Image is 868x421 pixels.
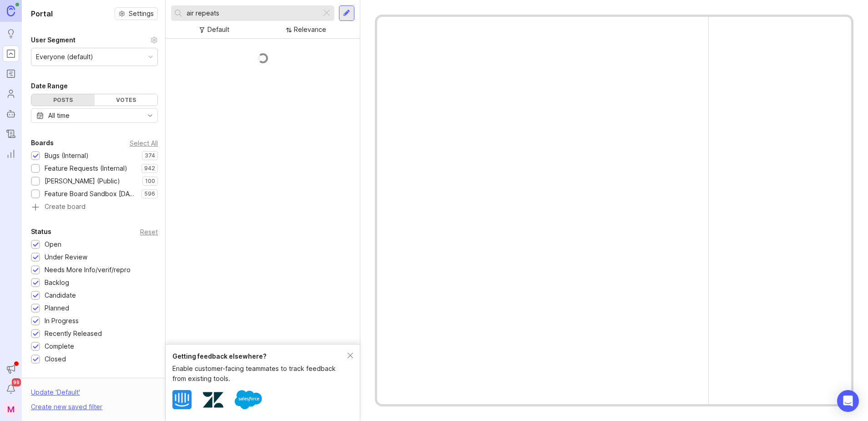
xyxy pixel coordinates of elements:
[45,354,66,364] div: Closed
[187,8,318,18] input: Search...
[294,25,326,35] div: Relevance
[3,86,19,102] a: Users
[45,290,76,300] div: Candidate
[3,106,19,122] a: Autopilot
[145,178,155,185] p: 100
[3,146,19,162] a: Reporting
[129,9,154,18] span: Settings
[7,5,15,16] img: Canny Home
[3,25,19,42] a: Ideas
[3,361,19,377] button: Announcements
[95,94,158,106] div: Votes
[172,364,348,384] div: Enable customer-facing teammates to track feedback from existing tools.
[145,152,155,159] p: 374
[3,381,19,397] button: Notifications
[3,126,19,142] a: Changelog
[31,387,80,402] div: Update ' Default '
[45,303,69,313] div: Planned
[31,35,76,46] div: User Segment
[172,351,348,361] div: Getting feedback elsewhere?
[130,141,158,146] div: Select All
[36,52,93,62] div: Everyone (default)
[31,226,51,237] div: Status
[45,265,131,275] div: Needs More Info/verif/repro
[140,229,158,234] div: Reset
[143,112,157,119] svg: toggle icon
[45,189,137,199] div: Feature Board Sandbox [DATE]
[207,25,229,35] div: Default
[31,94,95,106] div: Posts
[45,329,102,339] div: Recently Released
[45,163,127,173] div: Feature Requests (Internal)
[203,390,223,410] img: Zendesk logo
[235,386,262,413] img: Salesforce logo
[3,66,19,82] a: Roadmaps
[45,176,120,186] div: [PERSON_NAME] (Public)
[144,190,155,198] p: 596
[31,81,68,91] div: Date Range
[45,252,87,262] div: Under Review
[31,8,53,19] h1: Portal
[48,111,70,121] div: All time
[3,46,19,62] a: Portal
[3,401,19,417] button: M
[31,402,102,412] div: Create new saved filter
[837,390,859,412] div: Open Intercom Messenger
[12,378,21,386] span: 99
[45,239,61,249] div: Open
[172,390,192,409] img: Intercom logo
[144,165,155,172] p: 942
[115,7,158,20] button: Settings
[31,137,54,148] div: Boards
[45,316,79,326] div: In Progress
[31,203,158,212] a: Create board
[45,151,89,161] div: Bugs (Internal)
[45,341,74,351] div: Complete
[45,278,69,288] div: Backlog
